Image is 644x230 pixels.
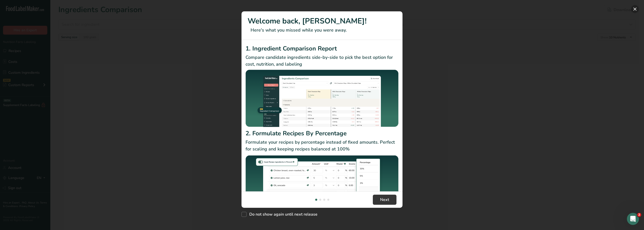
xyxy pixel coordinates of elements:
[246,70,398,127] img: Ingredient Comparison Report
[246,139,398,152] p: Formulate your recipes by percentage instead of fixed amounts. Perfect for scaling and keeping re...
[248,27,396,34] p: Here's what you missed while you were away.
[246,155,398,215] img: Formulate Recipes By Percentage
[246,129,398,138] h2: 2. Formulate Recipes By Percentage
[627,213,639,225] iframe: Intercom live chat
[247,212,317,217] span: Do not show again until next release
[637,213,641,217] span: 2
[373,195,396,205] button: Next
[246,44,398,53] h2: 1. Ingredient Comparison Report
[246,54,398,68] p: Compare candidate ingredients side-by-side to pick the best option for cost, nutrition, and labeling
[248,15,396,27] h1: Welcome back, [PERSON_NAME]!
[380,197,389,203] span: Next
